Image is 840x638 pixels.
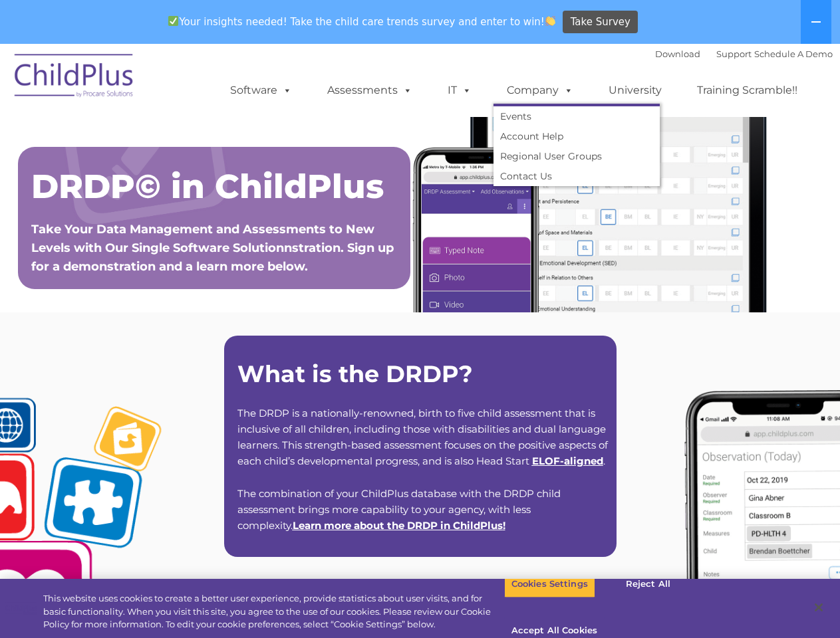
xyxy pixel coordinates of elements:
a: University [595,77,675,104]
strong: What is the DRDP? [237,360,473,388]
a: Company [493,77,587,104]
span: The DRDP is a nationally-renowned, birth to five child assessment that is inclusive of all childr... [237,407,608,467]
a: Learn more about the DRDP in ChildPlus [293,519,503,532]
span: The combination of your ChildPlus database with the DRDP child assessment brings more capability ... [237,487,561,532]
img: ✅ [168,16,178,26]
a: IT [434,77,485,104]
a: Training Scramble!! [684,77,811,104]
a: Software [217,77,305,104]
span: Take Survey [571,11,630,34]
span: ! [293,519,505,532]
span: Your insights needed! Take the child care trends survey and enter to win! [163,9,561,35]
button: Cookies Settings [504,570,595,598]
button: Close [804,593,833,622]
span: Take Your Data Management and Assessments to New Levels with Our Single Software Solutionnstratio... [31,222,394,274]
button: Reject All [607,570,690,598]
a: ELOF-aligned [532,455,603,467]
a: Schedule A Demo [754,49,833,59]
div: This website uses cookies to create a better user experience, provide statistics about user visit... [43,592,504,631]
a: Contact Us [493,166,660,186]
a: Take Survey [563,11,638,34]
a: Account Help [493,126,660,146]
a: Assessments [314,77,426,104]
img: ChildPlus by Procare Solutions [8,45,141,111]
a: Support [716,49,752,59]
a: Regional User Groups [493,146,660,166]
span: DRDP© in ChildPlus [31,166,384,207]
img: 👏 [545,16,555,26]
a: Events [493,106,660,126]
a: Download [655,49,700,59]
font: | [655,49,833,59]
